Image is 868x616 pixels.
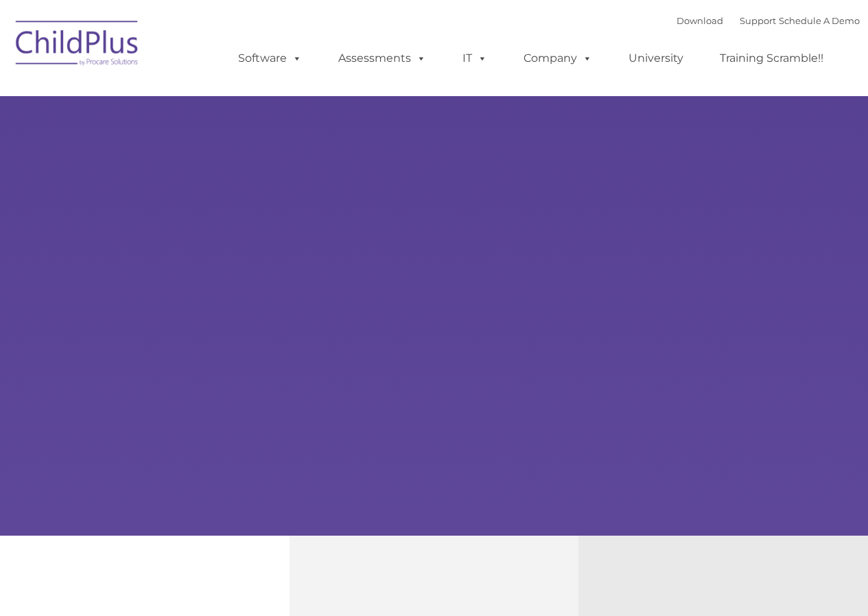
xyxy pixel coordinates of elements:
a: University [615,45,697,72]
a: IT [449,45,501,72]
a: Training Scramble!! [706,45,837,72]
img: ChildPlus by Procare Solutions [9,11,146,80]
a: Software [224,45,316,72]
a: Assessments [325,45,440,72]
a: Schedule A Demo [779,15,860,26]
font: | [677,15,860,26]
a: Download [677,15,723,26]
a: Company [510,45,606,72]
a: Support [740,15,776,26]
